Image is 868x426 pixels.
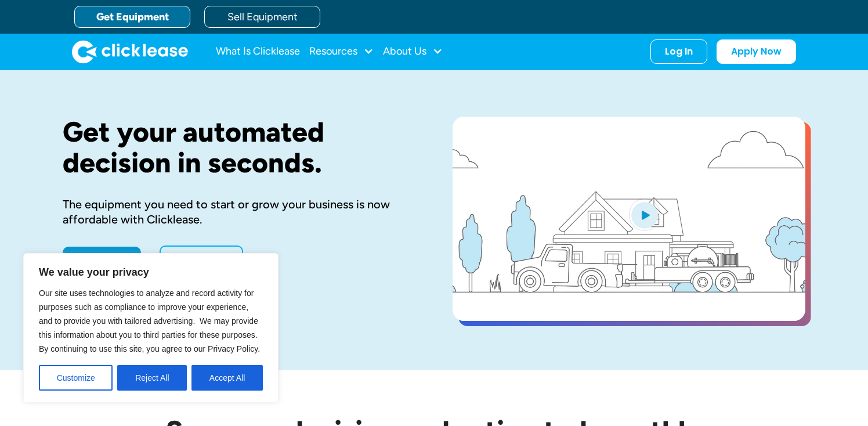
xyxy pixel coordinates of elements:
div: Resources [309,40,374,63]
div: The equipment you need to start or grow your business is now affordable with Clicklease. [63,197,415,227]
p: We value your privacy [39,265,263,279]
a: Apply Now [63,247,141,270]
div: Log In [665,46,693,57]
div: About Us [383,40,443,63]
a: home [72,40,188,63]
a: Learn More [160,246,243,271]
button: Reject All [117,365,187,391]
a: open lightbox [453,117,805,321]
a: Sell Equipment [204,6,320,28]
a: Get Equipment [74,6,190,28]
span: Our site uses technologies to analyze and record activity for purposes such as compliance to impr... [39,288,260,353]
a: What Is Clicklease [216,40,300,63]
h1: Get your automated decision in seconds. [63,117,415,178]
button: Customize [39,365,113,391]
div: We value your privacy [23,253,279,403]
button: Accept All [191,365,263,391]
img: Clicklease logo [72,40,188,63]
a: Apply Now [717,39,796,64]
img: Blue play button logo on a light blue circular background [629,198,660,231]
